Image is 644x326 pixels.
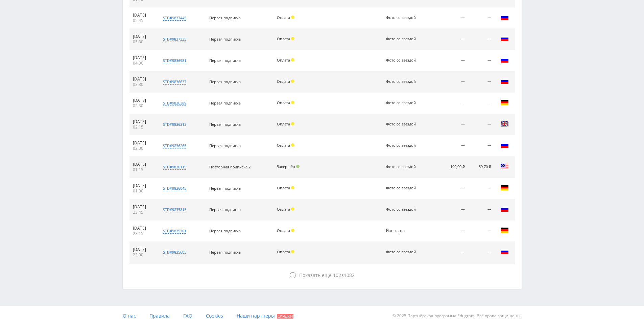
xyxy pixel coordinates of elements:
[237,306,293,326] a: Наши партнеры Скидки
[325,306,521,326] div: © 2025 Партнёрская программа Edugram. Все права защищены.
[468,114,495,135] td: —
[209,37,241,42] span: Первая подписка
[133,55,153,61] div: [DATE]
[163,250,186,255] div: std#9835605
[432,220,468,242] td: —
[291,229,294,232] span: Холд
[277,57,290,63] span: Оплата
[299,272,355,278] span: из
[277,121,290,126] span: Оплата
[291,250,294,253] span: Холд
[277,314,293,319] span: Скидки
[432,157,468,178] td: 199,00 ₽
[163,122,186,127] div: std#9836313
[386,250,416,254] div: Фото со звездой
[291,101,294,104] span: Холд
[163,207,186,212] div: std#9835815
[123,306,136,326] a: О нас
[123,312,136,319] span: О нас
[386,229,416,233] div: Нат. карта
[163,143,186,148] div: std#9836265
[432,29,468,50] td: —
[183,306,192,326] a: FAQ
[163,79,186,85] div: std#9836637
[386,186,416,190] div: Фото со звездой
[277,228,290,233] span: Оплата
[209,79,241,84] span: Первая подписка
[133,226,153,231] div: [DATE]
[209,143,241,148] span: Первая подписка
[291,207,294,211] span: Холд
[133,82,153,87] div: 03:30
[209,164,251,169] span: Повторная подписка 2
[386,143,416,148] div: Фото со звездой
[277,207,290,212] span: Оплата
[333,272,338,278] span: 10
[133,140,153,146] div: [DATE]
[209,250,241,255] span: Первая подписка
[149,306,170,326] a: Правила
[432,135,468,157] td: —
[277,79,290,84] span: Оплата
[133,204,153,210] div: [DATE]
[133,252,153,258] div: 23:00
[386,207,416,212] div: Фото со звездой
[468,220,495,242] td: —
[299,272,332,278] span: Показать ещё
[209,15,241,20] span: Первая подписка
[277,15,290,20] span: Оплата
[133,61,153,66] div: 04:30
[432,242,468,263] td: —
[291,16,294,19] span: Холд
[501,248,509,256] img: rus.png
[501,184,509,192] img: deu.png
[432,199,468,220] td: —
[501,34,509,43] img: rus.png
[129,269,515,282] button: Показать ещё 10из1082
[209,186,241,191] span: Первая подписка
[501,56,509,64] img: rus.png
[501,120,509,128] img: gbr.png
[163,58,186,63] div: std#9836981
[209,100,241,106] span: Первая подписка
[291,122,294,125] span: Холд
[386,16,416,20] div: Фото со звездой
[468,242,495,263] td: —
[501,77,509,85] img: rus.png
[291,143,294,147] span: Холд
[432,71,468,93] td: —
[237,312,275,319] span: Наши партнеры
[468,71,495,93] td: —
[133,103,153,109] div: 02:30
[209,207,241,212] span: Первая подписка
[133,124,153,130] div: 02:15
[277,249,290,254] span: Оплата
[386,122,416,126] div: Фото со звездой
[501,13,509,21] img: rus.png
[291,186,294,189] span: Холд
[386,58,416,63] div: Фото со звездой
[133,167,153,172] div: 01:15
[149,312,170,319] span: Правила
[133,188,153,194] div: 01:00
[432,178,468,199] td: —
[183,312,192,319] span: FAQ
[432,114,468,135] td: —
[468,178,495,199] td: —
[386,79,416,84] div: Фото со звездой
[468,135,495,157] td: —
[209,228,241,233] span: Первая подписка
[501,141,509,149] img: rus.png
[432,50,468,71] td: —
[133,183,153,188] div: [DATE]
[277,100,290,105] span: Оплата
[163,15,186,21] div: std#9837445
[468,50,495,71] td: —
[133,98,153,103] div: [DATE]
[468,7,495,29] td: —
[501,98,509,107] img: deu.png
[468,29,495,50] td: —
[291,79,294,83] span: Холд
[277,185,290,190] span: Оплата
[432,7,468,29] td: —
